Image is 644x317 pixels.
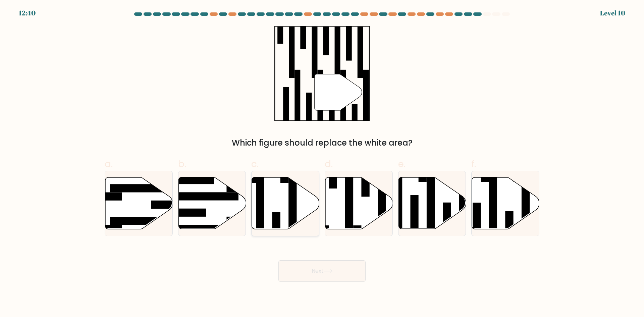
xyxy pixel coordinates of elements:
[325,157,333,170] span: d.
[105,157,113,170] span: a.
[178,157,186,170] span: b.
[19,8,36,18] div: 12:40
[398,157,406,170] span: e.
[109,137,535,149] div: Which figure should replace the white area?
[251,157,259,170] span: c.
[471,157,476,170] span: f.
[600,8,625,18] div: Level 10
[278,260,366,282] button: Next
[315,74,362,110] g: "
